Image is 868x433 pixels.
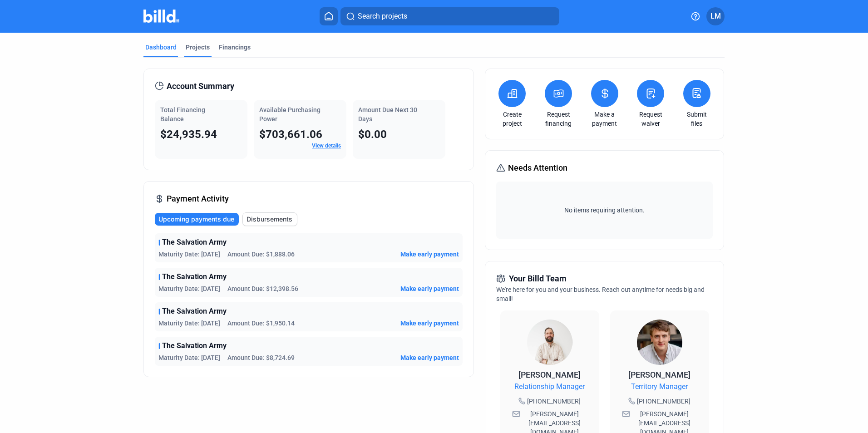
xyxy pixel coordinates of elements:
[400,250,459,259] button: Make early payment
[227,284,298,293] span: Amount Due: $12,398.56
[227,319,295,328] span: Amount Due: $1,950.14
[358,11,407,22] span: Search projects
[500,206,709,215] span: No items requiring attention.
[710,11,721,22] span: LM
[514,381,585,392] span: Relationship Manager
[628,370,690,379] span: [PERSON_NAME]
[162,271,227,282] span: The Salvation Army
[589,110,621,128] a: Make a payment
[158,215,234,224] span: Upcoming payments due
[162,237,227,248] span: The Salvation Army
[527,320,572,365] img: Relationship Manager
[219,43,251,52] div: Financings
[242,212,297,226] button: Disbursements
[312,143,341,149] a: View details
[158,250,220,259] span: Maturity Date: [DATE]
[259,106,321,123] span: Available Purchasing Power
[158,284,220,293] span: Maturity Date: [DATE]
[160,128,217,141] span: $24,935.94
[247,215,292,224] span: Disbursements
[496,286,705,302] span: We're here for you and your business. Reach out anytime for needs big and small!
[400,284,459,293] button: Make early payment
[681,110,713,128] a: Submit files
[509,272,567,285] span: Your Billd Team
[631,381,688,392] span: Territory Manager
[186,43,210,52] div: Projects
[162,306,227,317] span: The Salvation Army
[155,213,239,226] button: Upcoming payments due
[227,353,295,362] span: Amount Due: $8,724.69
[518,370,581,379] span: [PERSON_NAME]
[358,106,417,123] span: Amount Due Next 30 Days
[340,7,559,25] button: Search projects
[259,128,322,141] span: $703,661.06
[162,340,227,351] span: The Salvation Army
[158,353,220,362] span: Maturity Date: [DATE]
[706,7,725,25] button: LM
[637,397,690,406] span: [PHONE_NUMBER]
[145,43,177,52] div: Dashboard
[527,397,581,406] span: [PHONE_NUMBER]
[158,319,220,328] span: Maturity Date: [DATE]
[400,319,459,328] button: Make early payment
[508,162,567,174] span: Needs Attention
[400,353,459,362] button: Make early payment
[635,110,666,128] a: Request waiver
[637,320,682,365] img: Territory Manager
[227,250,295,259] span: Amount Due: $1,888.06
[167,192,229,205] span: Payment Activity
[160,106,205,123] span: Total Financing Balance
[542,110,574,128] a: Request financing
[358,128,387,141] span: $0.00
[496,110,528,128] a: Create project
[143,10,179,23] img: Billd Company Logo
[167,80,234,93] span: Account Summary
